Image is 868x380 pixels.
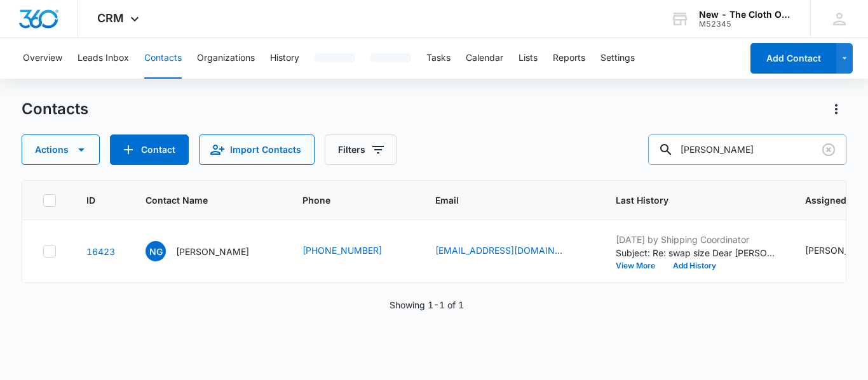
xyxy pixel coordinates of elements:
div: account name [699,10,792,20]
button: View More [616,262,664,270]
p: Subject: Re: swap size Dear [PERSON_NAME], Thank you for letting us know that you are ready to do... [616,246,775,259]
a: [EMAIL_ADDRESS][DOMAIN_NAME] [435,244,562,257]
button: Clear [818,140,839,160]
button: Add Contact [750,43,836,74]
button: Lists [519,38,538,79]
button: Import Contacts [199,134,315,165]
div: Phone - (540) 914-2570 - Select to Edit Field [302,244,405,259]
button: Add Contact [110,134,189,165]
span: Email [435,193,567,207]
span: CRM [97,11,124,25]
span: Contact Name [146,193,254,207]
span: ID [86,193,97,207]
button: Actions [22,134,100,165]
button: Tasks [426,38,451,79]
button: Filters [325,134,397,165]
button: Contacts [144,38,182,79]
div: account id [699,20,792,29]
p: [DATE] by Shipping Coordinator [616,233,775,246]
button: History [270,38,299,79]
a: [PHONE_NUMBER] [302,244,382,257]
button: Calendar [466,38,503,79]
span: Phone [302,193,386,207]
button: Actions [826,99,846,119]
div: Email - nicolemarieg20@gmail.com - Select to Edit Field [435,244,585,259]
button: Settings [600,38,635,79]
div: Contact Name - Nicole Gill - Select to Edit Field [146,241,272,261]
button: Leads Inbox [78,38,129,79]
span: Last History [616,193,756,207]
input: Search Contacts [648,134,846,165]
button: Organizations [197,38,255,79]
p: [PERSON_NAME] [176,245,249,258]
p: Showing 1-1 of 1 [390,298,464,311]
a: Navigate to contact details page for Nicole Gill [86,246,115,257]
h1: Contacts [22,100,88,119]
button: Add History [664,262,725,270]
button: Overview [23,38,62,79]
button: Reports [553,38,585,79]
span: NG [146,241,166,261]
